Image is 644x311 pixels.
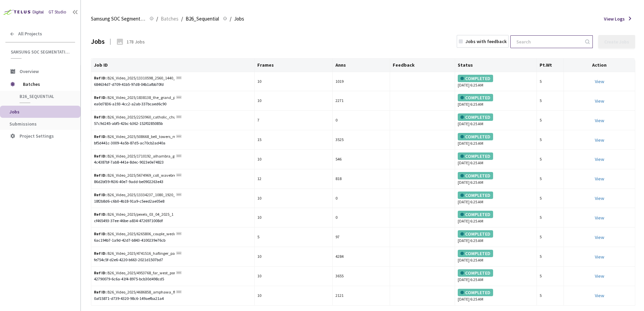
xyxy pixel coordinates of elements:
[458,172,534,186] div: [DATE] 6:25 AM
[512,36,584,48] input: Search
[595,78,604,84] a: View
[595,254,604,260] a: View
[458,230,493,238] div: COMPLETED
[390,59,455,72] th: Feedback
[333,72,390,92] td: 1019
[458,269,493,277] div: COMPLETED
[255,130,333,150] td: 15
[333,130,390,150] td: 3525
[94,114,175,120] div: B26_Video_2025/2253960_catholic_church_statue_BB5ac528cdac60468ab38a05dddb23c8b31080p12000br
[156,15,158,23] li: /
[94,153,107,159] b: Ref ID:
[458,113,493,121] div: COMPLETED
[458,172,493,179] div: COMPLETED
[333,111,390,130] td: 0
[91,15,146,23] span: Samsung SOC Segmentation 2024
[333,286,390,306] td: 2121
[604,15,625,22] span: View Logs
[94,134,107,139] b: Ref ID:
[94,251,107,256] b: Ref ID:
[537,111,564,130] td: 5
[595,292,604,299] a: View
[94,173,107,178] b: Ref ID:
[94,270,175,276] div: B26_Video_2025/4953768_far_west_port_aventura_amusement_BB7bc7ae6f7b294923899b2b95ab2d7b3a4k25000...
[255,91,333,111] td: 10
[333,247,390,267] td: 4284
[18,31,42,37] span: All Projects
[458,133,493,140] div: COMPLETED
[537,208,564,228] td: 5
[458,133,534,147] div: [DATE] 6:25 AM
[94,75,107,80] b: Ref ID:
[94,140,252,146] div: bf5d441c-3009-4a5b-87d5-ac70cb2ad40a
[255,286,333,306] td: 10
[94,257,252,263] div: fe754c5f-d2e6-4220-b663-2021d1507bd7
[94,172,175,179] div: B26_Video_2025/5674969_coll_wavebreak_people_happy_hddb6bfba38459684k25000br
[255,72,333,92] td: 10
[9,121,37,127] span: Submissions
[94,192,107,197] b: Ref ID:
[255,267,333,286] td: 10
[333,189,390,208] td: 0
[255,228,333,247] td: 5
[11,49,71,55] span: Samsung SOC Segmentation 2024
[94,134,175,140] div: B26_Video_2025/508668_bell_towers_mexico_plaza_Mexico [PERSON_NAME] with people4k25000br
[94,179,252,185] div: 86d2bf39-f636-40e7-9add-be0902263e43
[458,75,493,82] div: COMPLETED
[94,95,175,101] div: B26_Video_2025/1838138_the_grand_palace_bangkok_thai_BBffb0ca5cd53b40eeba61898887c1165d_2
[91,59,255,72] th: Job ID
[458,289,493,296] div: COMPLETED
[458,113,534,127] div: [DATE] 6:25 AM
[159,15,180,22] a: Batches
[595,176,604,182] a: View
[9,109,20,115] span: Jobs
[458,211,534,224] div: [DATE] 6:25 AM
[94,276,252,282] div: 42790079-6c6a-41f4-8975-bcb30d498cd5
[255,59,333,72] th: Frames
[595,98,604,104] a: View
[458,94,534,108] div: [DATE] 6:25 AM
[458,152,534,166] div: [DATE] 6:25 AM
[94,250,175,257] div: B26_Video_2025/4741516_haflinger_parade_marching_band_music_band_BB74895ead691045e6bbb12e4cd71668c3
[230,15,231,23] li: /
[537,72,564,92] td: 5
[458,94,493,101] div: COMPLETED
[23,77,69,91] span: Batches
[186,15,219,23] span: B26_Sequential
[255,247,333,267] td: 10
[94,153,175,160] div: B26_Video_2025/1710192_alhambra_garden_church_of_santa_maria_de_la_alhambra_alhambra_BB0539ebe9e3...
[537,247,564,267] td: 5
[94,289,107,295] b: Ref ID:
[333,267,390,286] td: 3655
[20,94,69,99] span: B26_Sequential
[94,159,252,166] div: 4c4387bf-7ab8-441e-8dec-9023e0e74823
[537,189,564,208] td: 5
[458,289,534,303] div: [DATE] 6:25 AM
[537,150,564,169] td: 5
[94,218,252,224] div: cf465493-37ee-46be-a834-4726971008df
[94,101,252,107] div: ea0d7836-a193-4cc2-a2ab-337bcaed6c90
[94,231,107,236] b: Ref ID:
[234,15,244,23] span: Jobs
[94,296,252,302] div: 0af15871-d739-4320-98c6-149aefba21a4
[595,273,604,279] a: View
[91,37,105,46] div: Jobs
[537,91,564,111] td: 5
[94,95,107,100] b: Ref ID:
[94,192,175,198] div: B26_Video_2025/13334237_1080_1920_30fps
[455,59,537,72] th: Status
[255,208,333,228] td: 10
[94,198,252,205] div: 18f2b8d6-c6b0-4b18-91a9-c5eed2ae05e8
[94,212,107,217] b: Ref ID:
[333,169,390,189] td: 818
[595,195,604,201] a: View
[255,111,333,130] td: 7
[595,137,604,143] a: View
[458,152,493,160] div: COMPLETED
[255,189,333,208] td: 10
[458,269,534,283] div: [DATE] 6:25 AM
[94,289,175,296] div: B26_Video_2025/4686858_amphawa_floating_market_thailand_BB003de04dff0a48d885c79dbdc7d4df59
[255,169,333,189] td: 12
[537,169,564,189] td: 5
[333,59,390,72] th: Anns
